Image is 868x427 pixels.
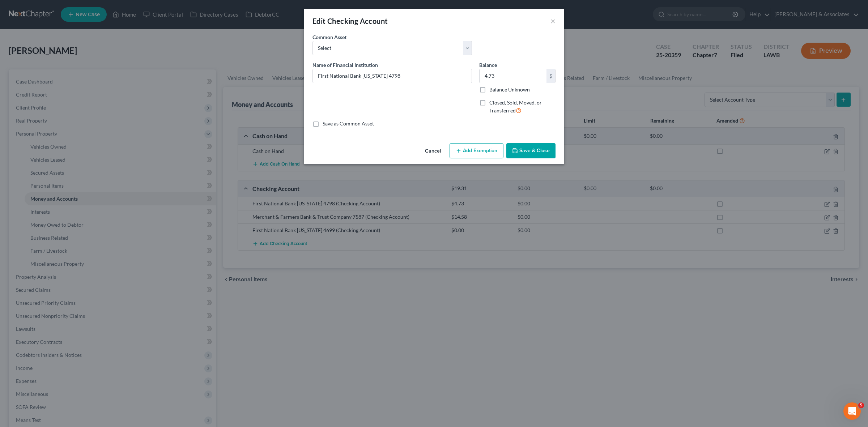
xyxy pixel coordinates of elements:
[489,86,530,93] label: Balance Unknown
[843,402,861,420] iframe: Intercom live chat
[489,99,542,114] span: Closed, Sold, Moved, or Transferred
[479,61,497,69] label: Balance
[506,143,556,158] button: Save & Close
[313,69,472,83] input: Enter name...
[550,17,556,25] button: ×
[450,143,503,158] button: Add Exemption
[312,62,378,68] span: Name of Financial Institution
[323,120,374,127] label: Save as Common Asset
[858,402,864,408] span: 5
[419,144,447,158] button: Cancel
[546,69,555,83] div: $
[312,33,346,41] label: Common Asset
[312,16,388,26] div: Edit Checking Account
[480,69,546,83] input: 0.00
